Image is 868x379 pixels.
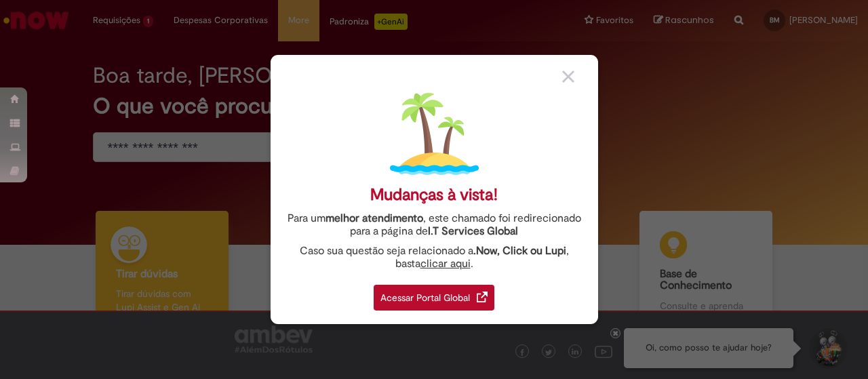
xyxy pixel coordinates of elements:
[325,212,423,225] strong: melhor atendimento
[374,285,494,311] div: Acessar Portal Global
[473,244,566,258] strong: .Now, Click ou Lupi
[281,212,588,238] div: Para um , este chamado foi redirecionado para a página de
[562,71,574,83] img: close_button_grey.png
[281,245,588,271] div: Caso sua questão seja relacionado a , basta .
[420,250,471,271] a: clicar aqui
[374,277,494,311] a: Acessar Portal Global
[390,89,479,178] img: island.png
[477,292,488,302] img: redirect_link.png
[428,217,518,238] a: I.T Services Global
[370,185,498,205] div: Mudanças à vista!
